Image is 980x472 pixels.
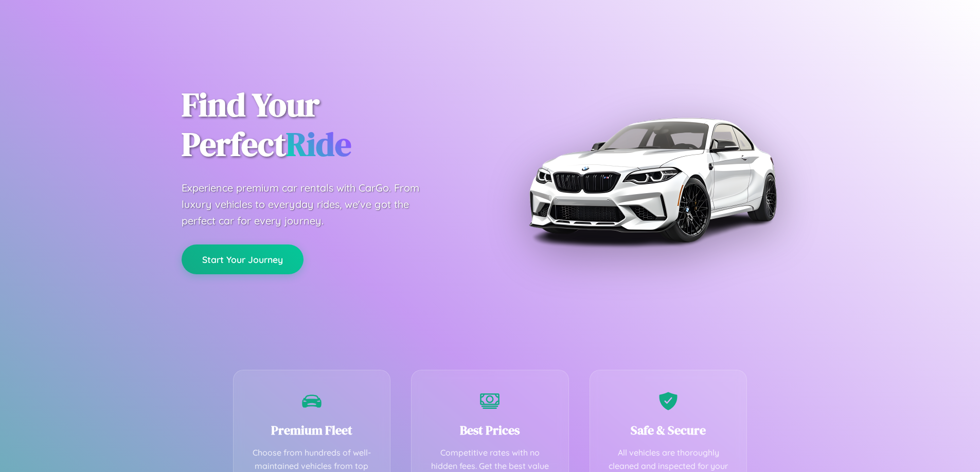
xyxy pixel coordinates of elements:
[286,122,351,166] span: Ride
[605,422,732,439] h3: Safe & Secure
[182,85,475,164] h1: Find Your Perfect
[182,244,304,274] button: Start Your Journey
[427,422,553,439] h3: Best Prices
[249,422,375,439] h3: Premium Fleet
[524,51,781,308] img: Premium BMW car rental vehicle
[182,180,439,229] p: Experience premium car rentals with CarGo. From luxury vehicles to everyday rides, we've got the ...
